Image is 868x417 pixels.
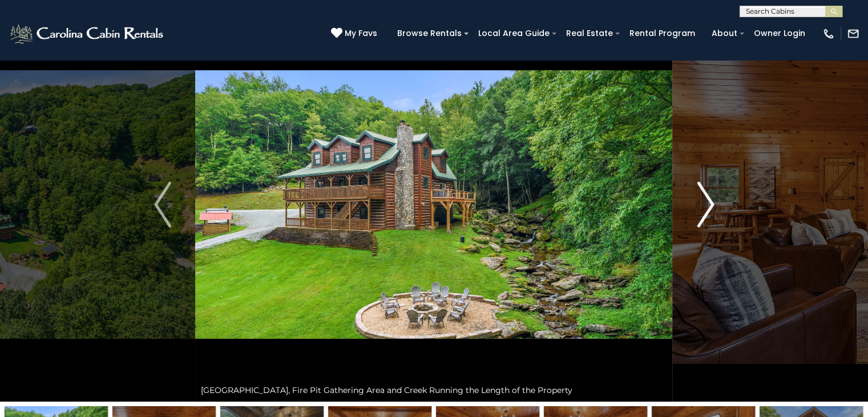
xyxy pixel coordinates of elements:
a: My Favs [331,27,380,40]
a: Browse Rentals [391,25,467,42]
span: My Favs [345,27,377,39]
div: [GEOGRAPHIC_DATA], Fire Pit Gathering Area and Creek Running the Length of the Property [195,379,672,402]
img: White-1-2.png [9,22,167,45]
a: Owner Login [748,25,811,42]
a: Rental Program [624,25,701,42]
button: Next [673,7,738,402]
a: Local Area Guide [473,25,555,42]
button: Previous [130,7,196,402]
a: Real Estate [560,25,619,42]
a: About [706,25,743,42]
img: phone-regular-white.png [822,27,835,40]
img: arrow [154,182,171,227]
img: arrow [697,182,714,227]
img: mail-regular-white.png [847,27,859,40]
